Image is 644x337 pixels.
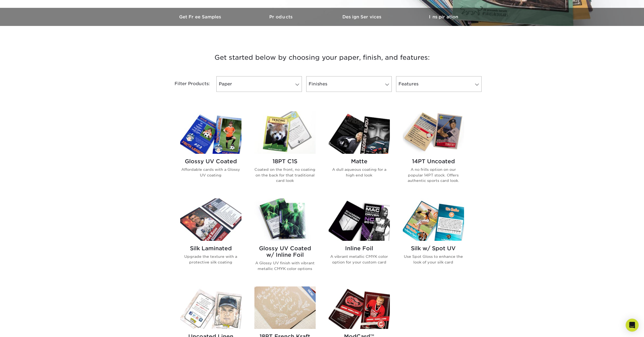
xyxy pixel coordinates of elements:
a: Matte Trading Cards Matte A dull aqueous coating for a high end look [329,111,390,192]
p: Coated on the front, no coating on the back for that traditional card look [254,167,316,183]
img: Matte Trading Cards [329,111,390,154]
p: Upgrade the texture with a protective silk coating [180,254,241,265]
a: Finishes [306,76,392,92]
a: 14PT Uncoated Trading Cards 14PT Uncoated A no frills option on our popular 14PT stock. Offers au... [403,111,464,192]
img: New Product [302,286,316,303]
img: Glossy UV Coated w/ Inline Foil Trading Cards [254,198,316,241]
h2: Matte [329,158,390,165]
a: Silk w/ Spot UV Trading Cards Silk w/ Spot UV Use Spot Gloss to enhance the look of your silk card [403,198,464,280]
a: 18PT C1S Trading Cards 18PT C1S Coated on the front, no coating on the back for that traditional ... [254,111,316,192]
img: 18PT French Kraft Trading Cards [254,286,316,329]
img: Uncoated Linen Trading Cards [180,286,241,329]
a: Products [241,8,322,26]
h2: Glossy UV Coated w/ Inline Foil [254,245,316,258]
h3: Inspiration [403,14,484,19]
a: Features [396,76,482,92]
img: Silk w/ Spot UV Trading Cards [403,198,464,241]
p: Use Spot Gloss to enhance the look of your silk card [403,254,464,265]
a: Glossy UV Coated Trading Cards Glossy UV Coated Affordable cards with a Glossy UV coating [180,111,241,192]
h2: Glossy UV Coated [180,158,241,165]
a: Design Services [322,8,403,26]
img: Silk Laminated Trading Cards [180,198,241,241]
h3: Design Services [322,14,403,19]
h3: Products [241,14,322,19]
a: Inspiration [403,8,484,26]
img: Glossy UV Coated Trading Cards [180,111,241,154]
p: A Glossy UV finish with vibrant metallic CMYK color options [254,260,316,271]
h2: 18PT C1S [254,158,316,165]
div: Filter Products: [160,76,214,92]
p: Affordable cards with a Glossy UV coating [180,167,241,178]
h2: 14PT Uncoated [403,158,464,165]
a: Get Free Samples [160,8,241,26]
p: A vibrant metallic CMYK color option for your custom card [329,254,390,265]
a: Paper [216,76,302,92]
h2: Inline Foil [329,245,390,252]
p: A no frills option on our popular 14PT stock. Offers authentic sports card look. [403,167,464,183]
img: ModCard™ Trading Cards [329,286,390,329]
img: Inline Foil Trading Cards [329,198,390,241]
h3: Get started below by choosing your paper, finish, and features: [164,45,480,70]
a: Inline Foil Trading Cards Inline Foil A vibrant metallic CMYK color option for your custom card [329,198,390,280]
img: 14PT Uncoated Trading Cards [403,111,464,154]
p: A dull aqueous coating for a high end look [329,167,390,178]
div: Open Intercom Messenger [626,319,639,332]
h2: Silk w/ Spot UV [403,245,464,252]
a: Glossy UV Coated w/ Inline Foil Trading Cards Glossy UV Coated w/ Inline Foil A Glossy UV finish ... [254,198,316,280]
a: Silk Laminated Trading Cards Silk Laminated Upgrade the texture with a protective silk coating [180,198,241,280]
h2: Silk Laminated [180,245,241,252]
img: 18PT C1S Trading Cards [254,111,316,154]
h3: Get Free Samples [160,14,241,19]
